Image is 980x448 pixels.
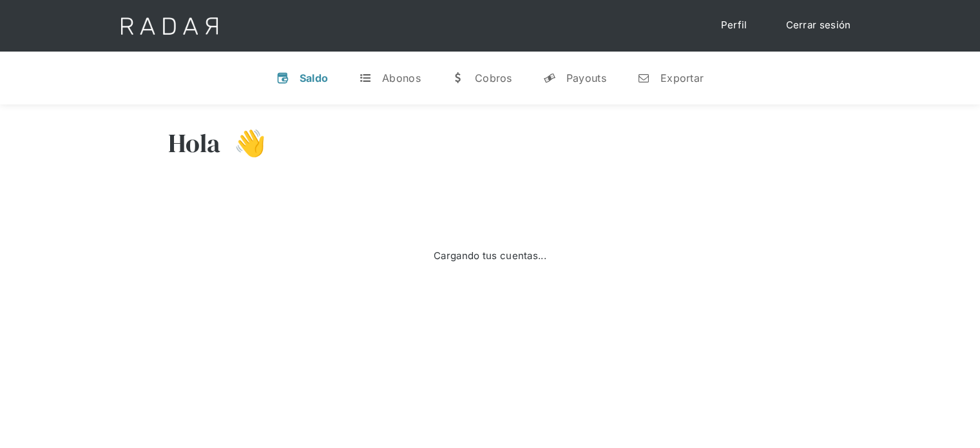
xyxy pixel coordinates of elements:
div: y [543,72,556,84]
a: Cerrar sesión [773,13,864,38]
div: n [637,72,650,84]
div: Saldo [300,72,329,84]
a: Perfil [708,13,760,38]
div: Cobros [475,72,512,84]
div: Abonos [382,72,421,84]
div: Exportar [660,72,704,84]
div: t [359,72,372,84]
h3: Hola [168,127,221,159]
div: Payouts [566,72,606,84]
div: v [276,72,289,84]
h3: 👋 [221,127,266,159]
div: w [452,72,465,84]
div: Cargando tus cuentas... [434,249,546,264]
